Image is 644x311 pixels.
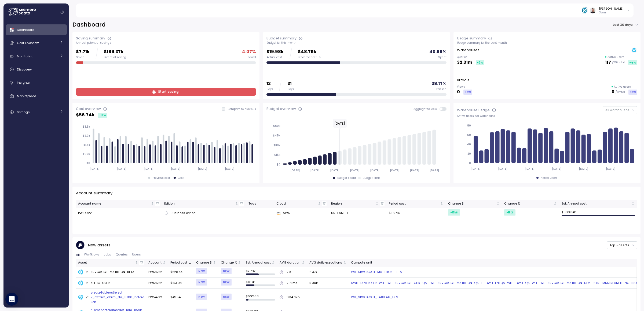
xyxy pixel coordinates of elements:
div: SRVCACCT_MATILLION_BETA [86,270,135,275]
span: Settings [17,110,30,114]
th: Period costSorted descending [168,259,194,266]
th: AssetNot sorted [76,259,146,266]
div: Budget summary [266,36,297,41]
div: Spent [438,55,447,59]
div: Days [287,87,294,91]
div: Not sorted [213,261,216,265]
div: Change % [504,201,553,206]
div: Budget limit [363,176,380,180]
div: Budget for this month [266,41,447,45]
div: Not sorted [151,202,154,206]
div: AVG daily executions [309,260,342,265]
a: WH_SRVCACCT_MATILLION_QA_L [430,281,482,286]
tspan: [DATE] [171,167,181,171]
div: [PERSON_NAME] [599,6,624,11]
tspan: [DATE] [144,167,153,171]
div: Budget spent [337,176,356,180]
tspan: 80 [467,124,471,127]
td: PW54722 [146,278,168,289]
button: Top 5 assets [607,241,637,249]
th: Est. Annual costNot sorted [559,200,637,208]
div: Not sorted [343,261,347,265]
div: NEW [196,294,207,300]
p: Active users [614,85,631,89]
tspan: [DATE] [471,167,481,171]
div: Region [331,201,375,206]
div: Change % [221,260,237,265]
a: createTableAsSelect v_extract_claim_da_11780_before Job [78,290,144,305]
p: 12 [266,80,273,87]
td: US_EAST_1 [329,208,386,219]
span: Expected cost [298,55,317,59]
span: Dashboard [17,28,34,32]
a: Insights [6,77,67,88]
button: All warehouses [603,106,637,114]
p: $7.71k [76,48,90,55]
a: Marketplace [6,91,67,101]
p: $189.37k [104,48,126,55]
div: AWS [276,211,327,216]
p: $ 56.74k [76,112,94,119]
tspan: $60k [273,124,280,128]
button: Last 30 days [613,21,641,29]
p: 0 [612,88,614,96]
div: Not sorted [375,202,379,206]
div: Open Intercom Messenger [5,293,18,306]
span: Cost Overview [17,41,39,45]
span: Aggregated view [414,107,440,111]
a: Start saving [76,88,256,96]
p: / 292 total [612,61,625,64]
th: Change %Not sorted [218,259,243,266]
td: $ 602.68 [244,289,277,306]
p: Warehouses [457,47,480,53]
th: Account nameNot sorted [76,200,162,208]
a: WH_SRVCACCT_TABLEAU_DEV [351,295,398,300]
a: DWH_QA_WH [516,281,537,286]
th: CloudNot sorted [274,200,329,208]
td: $ 1.87k [244,278,277,289]
span: All [76,253,80,256]
tspan: [DATE] [390,169,399,172]
tspan: 40 [467,143,471,146]
tspan: $1.8k [83,143,90,147]
span: Business critical [171,211,196,216]
tspan: $3.6k [82,125,90,128]
div: -19 % [504,209,515,216]
span: Worfklows [84,253,100,256]
div: 218 ms [287,281,297,286]
span: All warehouses [605,108,629,112]
button: Collapse navigation [59,10,65,14]
th: AccountNot sorted [146,259,168,266]
div: +2 % [476,60,484,65]
tspan: [DATE] [117,167,127,171]
div: Usage summary [457,36,486,41]
p: 38.71 % [431,80,447,87]
tspan: 60 [467,133,471,137]
div: Not sorted [317,202,321,206]
a: WH_SRVCACCT_QLIK_QA [387,281,427,286]
tspan: $30k [273,143,280,147]
div: Cost [178,176,184,180]
p: 32.31m [457,59,472,66]
div: createTableAsSelect v_extract_claim_da_11780_before Job [86,290,144,305]
td: $153.94 [168,278,194,289]
div: Change $ [448,201,495,206]
div: Not sorted [301,261,305,265]
a: Dashboard [6,24,67,35]
div: Potential saving [104,55,126,59]
p: Queries [457,55,484,59]
p: Active users [608,55,624,59]
td: PW54722 [146,267,168,278]
text: [DATE] [334,121,345,126]
div: Account name [78,201,150,206]
a: WH_SRVCACCT_MATILLION_DEV [540,281,590,286]
p: $48.75k [298,48,321,55]
div: Not sorted [237,261,241,265]
td: $56.74k [387,208,446,219]
div: Est. Annual cost [246,260,271,265]
tspan: $900 [82,152,90,156]
div: Not sorted [631,202,635,206]
img: 68bfcb35cd6837274e8268f7.PNG [582,8,587,13]
tspan: $45k [273,134,280,137]
th: Change %Not sorted [502,200,559,208]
